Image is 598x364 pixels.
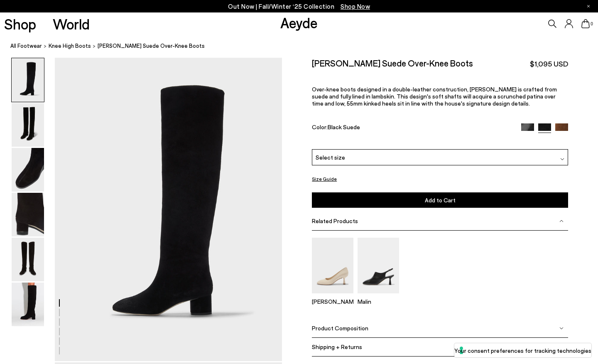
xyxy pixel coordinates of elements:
nav: breadcrumb [10,35,598,58]
a: Shop [4,17,36,31]
img: Willa Suede Over-Knee Boots - Image 5 [12,238,44,281]
button: Add to Cart [312,192,568,208]
img: Malin Slingback Mules [358,238,399,293]
label: Your consent preferences for tracking technologies [454,346,591,355]
img: Willa Suede Over-Knee Boots - Image 4 [12,193,44,236]
img: Willa Suede Over-Knee Boots - Image 2 [12,103,44,147]
img: Willa Suede Over-Knee Boots - Image 1 [12,58,44,102]
div: Color: [312,123,513,133]
a: Aeyde [280,14,318,31]
img: svg%3E [559,326,564,330]
span: Navigate to /collections/new-in [341,2,370,10]
button: Your consent preferences for tracking technologies [454,343,591,357]
span: Over-knee boots designed in a double-leather construction, [PERSON_NAME] is crafted from suede an... [312,86,557,107]
span: Black Suede [328,123,360,130]
img: svg%3E [560,157,564,161]
img: svg%3E [559,219,564,223]
p: Out Now | Fall/Winter ‘25 Collection [228,1,370,12]
h2: [PERSON_NAME] Suede Over-Knee Boots [312,58,473,68]
span: $1,095 USD [530,59,568,69]
p: [PERSON_NAME] [312,298,353,305]
span: Add to Cart [425,197,456,204]
span: [PERSON_NAME] Suede Over-Knee Boots [98,42,205,50]
a: 0 [581,19,590,28]
a: World [53,17,90,31]
span: Related Products [312,217,358,224]
img: Willa Suede Over-Knee Boots - Image 6 [12,283,44,326]
span: knee high boots [49,42,91,49]
img: Willa Suede Over-Knee Boots - Image 3 [12,148,44,192]
a: Malin Slingback Mules Malin [358,288,399,305]
img: Giotta Round-Toe Pumps [312,238,353,293]
a: All Footwear [10,42,42,50]
span: Select size [316,153,345,162]
span: Product Composition [312,325,368,332]
span: 0 [590,22,594,26]
p: Malin [358,298,399,305]
span: Shipping + Returns [312,343,362,350]
a: Giotta Round-Toe Pumps [PERSON_NAME] [312,288,353,305]
button: Size Guide [312,174,337,184]
a: knee high boots [49,42,91,50]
